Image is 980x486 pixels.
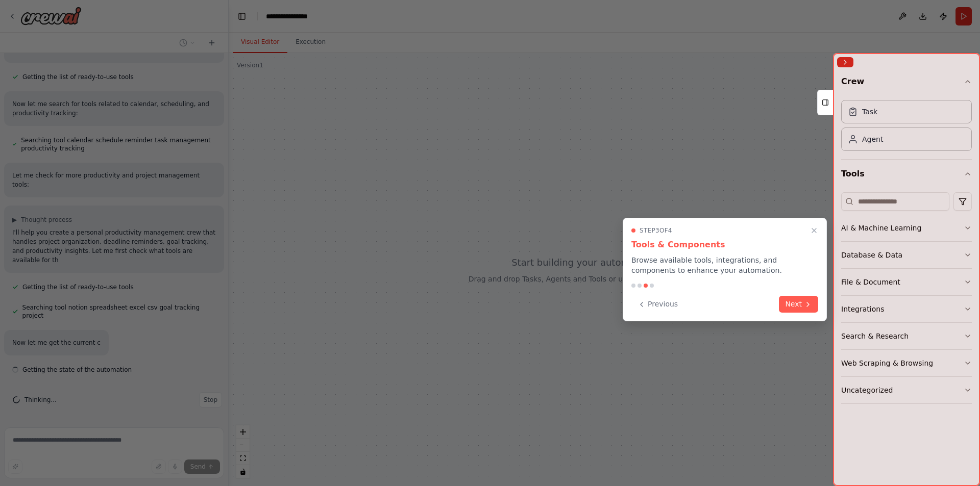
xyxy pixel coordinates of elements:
span: Step 3 of 4 [640,226,672,235]
button: Next [779,296,818,313]
button: Previous [631,296,684,313]
h3: Tools & Components [631,239,818,251]
button: Close walkthrough [808,224,820,237]
p: Browse available tools, integrations, and components to enhance your automation. [631,255,818,275]
button: Hide left sidebar [235,9,249,23]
